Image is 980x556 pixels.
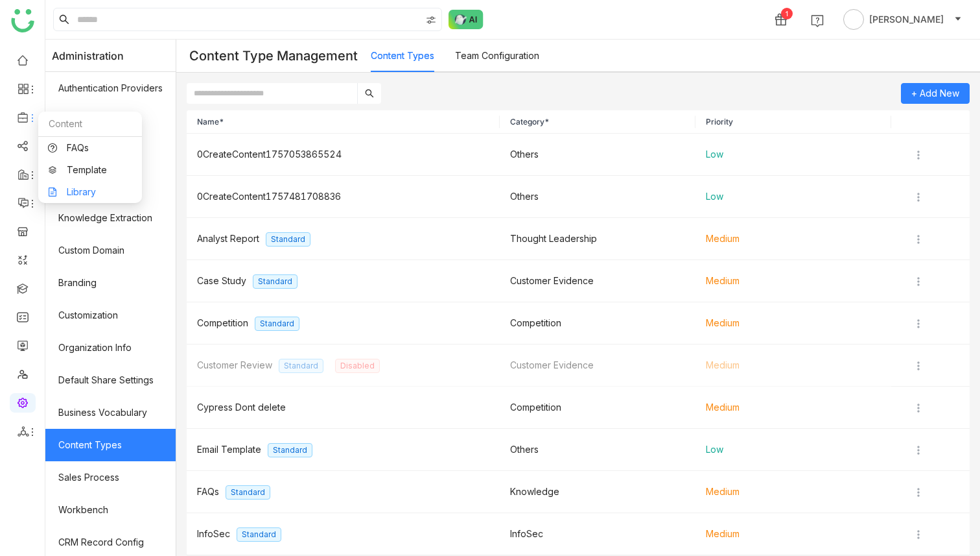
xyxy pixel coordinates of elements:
[48,143,132,152] a: FAQs
[912,191,925,204] img: more.svg
[869,12,944,27] span: [PERSON_NAME]
[695,260,891,302] td: Medium
[912,149,925,162] img: more.svg
[237,527,281,542] nz-tag: Standard
[255,317,299,331] nz-tag: Standard
[253,274,297,289] nz-tag: Standard
[500,387,695,429] td: Competition
[176,40,371,71] div: Content Type Management
[45,429,176,461] a: Content Types
[187,110,500,134] th: Name*
[500,218,695,260] td: Thought Leadership
[449,10,484,29] img: ask-buddy-normal.svg
[197,233,259,244] span: Analyst Report
[45,299,176,332] a: Customization
[48,187,132,197] a: Library
[52,40,124,72] span: Administration
[695,471,891,513] td: Medium
[197,275,246,286] span: Case Study
[11,9,34,32] img: logo
[811,14,824,27] img: help.svg
[500,429,695,471] td: Others
[197,317,248,328] span: Competition
[912,233,925,246] img: more.svg
[500,176,695,218] td: Others
[500,260,695,302] td: Customer Evidence
[695,218,891,260] td: Medium
[45,202,176,234] a: Knowledge Extraction
[197,444,261,455] span: Email Template
[197,486,219,497] span: FAQs
[45,267,176,299] a: Branding
[695,110,891,134] th: Priority
[45,234,176,267] a: Custom Domain
[455,50,539,61] a: Team Configuration
[695,513,891,555] td: Medium
[45,104,176,137] a: User Management
[38,112,142,137] div: Content
[912,275,925,288] img: more.svg
[695,387,891,429] td: Medium
[500,134,695,176] td: Others
[197,191,341,202] span: 0CreateContent1757481708836
[335,359,380,373] nz-tag: Disabled
[912,402,925,415] img: more.svg
[695,429,891,471] td: Low
[45,396,176,429] a: Business Vocabulary
[426,15,436,25] img: search-type.svg
[912,317,925,330] img: more.svg
[912,486,925,499] img: more.svg
[500,302,695,344] td: Competition
[197,528,230,539] span: InfoSec
[500,344,695,387] td: Customer Evidence
[266,232,310,247] nz-tag: Standard
[912,528,925,541] img: more.svg
[781,8,793,19] div: 1
[45,72,176,104] a: Authentication Providers
[226,485,270,500] nz-tag: Standard
[912,359,925,372] img: more.svg
[695,344,891,387] td: Medium
[197,149,342,160] span: 0CreateContent1757053865524
[48,165,132,175] a: Template
[45,494,176,526] a: Workbench
[500,513,695,555] td: InfoSec
[371,50,434,61] a: Content Types
[901,83,970,104] a: + Add New
[500,110,695,134] th: Category*
[695,134,891,176] td: Low
[841,9,964,30] button: [PERSON_NAME]
[911,84,959,103] span: + Add New
[268,443,312,457] nz-tag: Standard
[45,364,176,396] a: Default Share Settings
[45,332,176,364] a: Organization Info
[500,471,695,513] td: Knowledge
[843,9,864,30] img: avatar
[279,359,323,373] nz-tag: Standard
[695,302,891,344] td: Medium
[197,359,272,370] span: Customer Review
[197,402,286,413] span: Cypress Dont delete
[45,461,176,494] a: Sales Process
[912,444,925,457] img: more.svg
[695,176,891,218] td: Low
